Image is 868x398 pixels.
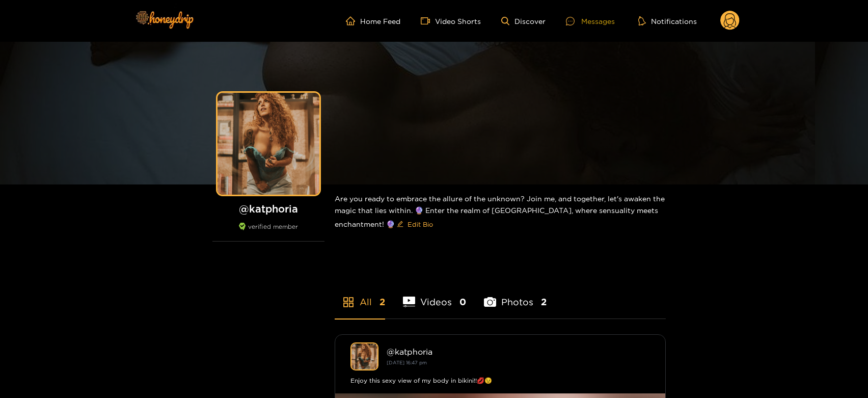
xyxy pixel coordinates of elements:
[408,219,433,229] span: Edit Bio
[484,273,547,319] li: Photos
[397,221,403,228] span: edit
[335,184,666,241] div: Are you ready to embrace the allure of the unknown? Join me, and together, let's awaken the magic...
[421,16,435,25] span: video-camera
[335,273,385,319] li: All
[346,16,400,25] a: Home Feed
[212,202,324,215] h1: @ katphoria
[566,15,615,27] div: Messages
[350,342,378,370] img: katphoria
[346,16,360,25] span: home
[541,296,547,308] span: 2
[350,376,650,386] div: Enjoy this sexy view of my body in bikini!!💋😉
[635,16,700,26] button: Notifications
[501,17,546,25] a: Discover
[395,216,435,232] button: editEdit Bio
[459,296,466,308] span: 0
[342,296,355,308] span: appstore
[212,223,324,242] div: verified member
[379,296,385,308] span: 2
[421,16,481,25] a: Video Shorts
[387,347,650,356] div: @ katphoria
[387,360,427,365] small: [DATE] 16:47 pm
[403,273,466,319] li: Videos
